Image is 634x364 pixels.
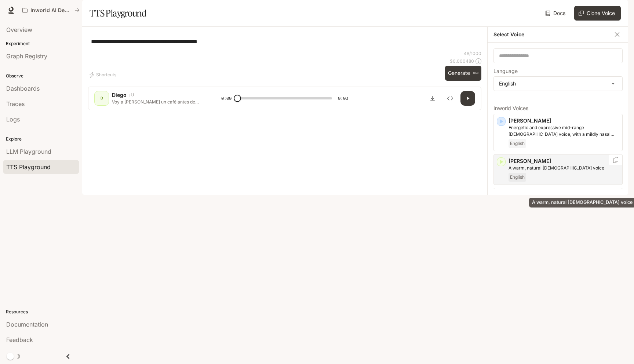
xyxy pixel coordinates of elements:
[473,71,478,76] p: ⌘⏎
[574,6,621,21] button: Clone Voice
[88,69,119,81] button: Shortcuts
[544,6,568,21] a: Docs
[30,7,72,14] p: Inworld AI Demos
[509,173,526,182] span: English
[493,69,518,74] p: Language
[112,99,204,105] p: Voy a [PERSON_NAME] un café antes de empezar a trabajar.
[450,58,474,64] p: $ 0.000480
[112,91,127,99] p: Diego
[127,93,137,97] button: Copy Voice ID
[464,50,481,57] p: 48 / 1000
[221,95,232,102] span: 0:00
[509,165,619,171] p: A warm, natural female voice
[509,124,619,138] p: Energetic and expressive mid-range male voice, with a mildly nasal quality
[443,91,458,106] button: Inspect
[425,91,440,106] button: Download audio
[494,77,622,91] div: English
[493,106,623,111] p: Inworld Voices
[509,157,619,165] p: [PERSON_NAME]
[96,92,108,104] div: D
[509,139,526,148] span: English
[19,3,83,18] button: All workspaces
[445,66,481,81] button: Generate⌘⏎
[90,6,146,21] h1: TTS Playground
[612,157,619,163] button: Copy Voice ID
[338,95,348,102] span: 0:03
[509,117,619,124] p: [PERSON_NAME]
